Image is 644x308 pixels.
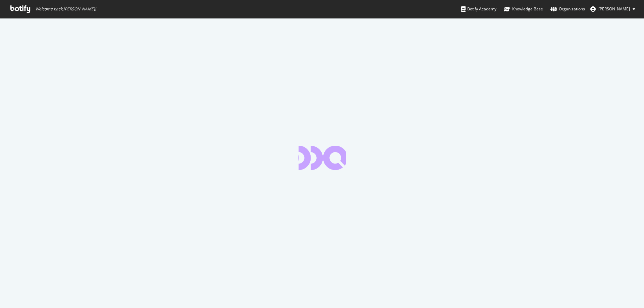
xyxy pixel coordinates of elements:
[550,6,585,12] div: Organizations
[35,6,96,12] span: Welcome back, [PERSON_NAME] !
[598,6,630,12] span: Axel Roth
[461,6,496,12] div: Botify Academy
[298,146,346,170] div: animation
[504,6,543,12] div: Knowledge Base
[585,4,641,14] button: [PERSON_NAME]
